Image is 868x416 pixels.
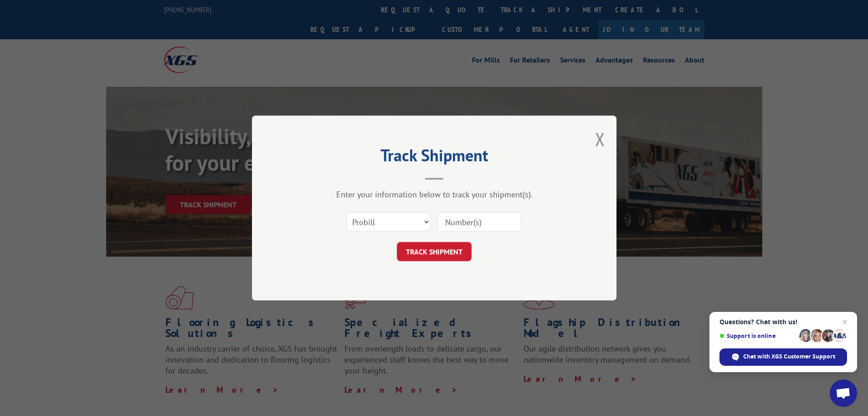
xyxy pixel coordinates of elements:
span: Close chat [839,316,850,327]
span: Support is online [719,332,796,339]
button: TRACK SHIPMENT [397,242,472,261]
button: Close modal [595,127,605,151]
input: Number(s) [437,212,521,232]
span: Chat with XGS Customer Support [743,353,835,361]
span: Questions? Chat with us! [719,318,847,326]
h2: Track Shipment [298,149,571,166]
div: Chat with XGS Customer Support [719,348,847,366]
div: Enter your information below to track your shipment(s). [298,189,571,200]
div: Open chat [830,379,857,407]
